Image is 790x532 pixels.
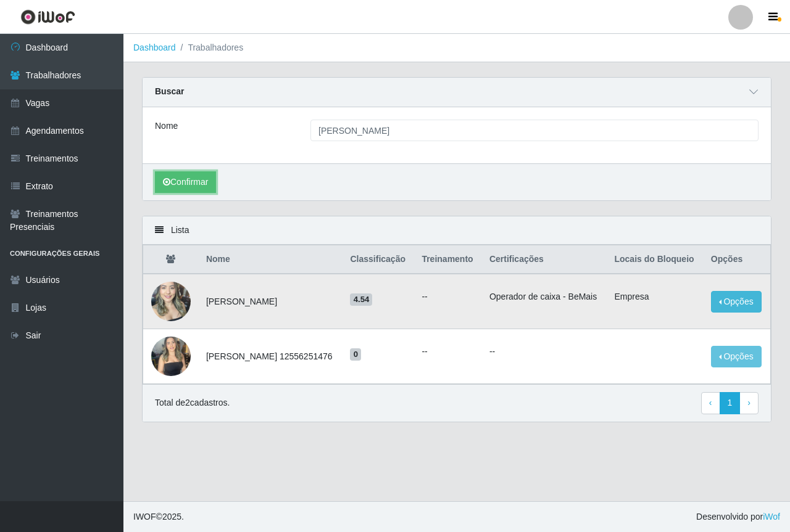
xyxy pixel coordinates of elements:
[747,398,750,407] span: ›
[701,392,720,414] a: Previous
[350,348,361,361] span: 0
[133,512,156,522] span: IWOF
[343,245,414,274] th: Classificação
[199,245,343,274] th: Nome
[422,345,475,358] ul: --
[489,290,600,303] li: Operador de caixa - BeMais
[711,291,762,313] button: Opções
[199,329,343,384] td: [PERSON_NAME] 12556251476
[143,216,771,245] div: Lista
[720,392,741,414] a: 1
[123,34,790,62] nav: breadcrumb
[709,398,712,407] span: ‹
[696,510,780,523] span: Desenvolvido por
[350,293,372,306] span: 4.54
[739,392,759,414] a: Next
[133,43,176,52] a: Dashboard
[711,346,762,367] button: Opções
[763,512,780,522] a: iWof
[151,330,191,382] img: 1741796962772.jpeg
[155,396,230,409] p: Total de 2 cadastros.
[489,345,600,358] p: --
[151,275,191,327] img: 1743001301270.jpeg
[614,290,696,303] li: Empresa
[701,392,759,414] nav: pagination
[199,274,343,329] td: [PERSON_NAME]
[607,245,703,274] th: Locais do Bloqueio
[155,86,184,96] strong: Buscar
[422,290,475,303] ul: --
[310,120,759,141] input: Digite o Nome...
[704,245,771,274] th: Opções
[20,9,75,25] img: CoreUI Logo
[482,245,607,274] th: Certificações
[133,510,184,523] span: © 2025 .
[414,245,482,274] th: Treinamento
[155,120,178,133] label: Nome
[176,41,244,54] li: Trabalhadores
[155,171,216,193] button: Confirmar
